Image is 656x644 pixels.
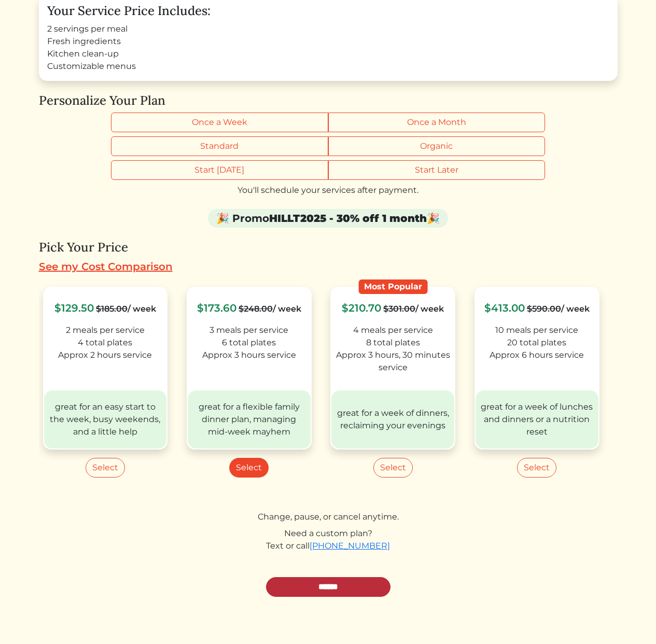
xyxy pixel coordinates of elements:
[484,302,525,314] span: $413.00
[111,160,328,180] label: Start [DATE]
[47,48,609,60] li: Kitchen clean-up
[480,349,594,361] div: Approx 6 hours service
[208,209,448,228] div: 🎉 Promo 🎉
[47,35,609,48] li: Fresh ingredients
[239,304,301,314] span: / week
[48,349,163,361] div: Approx 2 hours service
[111,136,328,156] label: Standard
[39,184,618,197] div: You'll schedule your services after payment.
[188,390,311,449] div: great for a flexible family dinner plan, managing mid-week mayhem
[96,304,128,314] s: $185.00
[517,458,556,478] button: Select
[39,540,618,552] div: Text or call
[480,324,594,337] div: 10 meals per service
[342,302,381,314] span: $210.70
[44,390,167,449] div: great for an easy start to the week, busy weekends, and a little help
[39,260,173,273] a: See my Cost Comparison
[48,337,163,349] div: 4 total plates
[383,304,415,314] s: $301.00
[358,279,427,293] div: Most Popular
[383,304,444,314] span: / week
[54,302,94,314] span: $129.50
[39,527,618,540] div: Need a custom plan?
[47,60,609,73] li: Customizable menus
[331,390,454,449] div: great for a week of dinners, reclaiming your evenings
[328,136,546,156] label: Organic
[197,302,236,314] span: $173.60
[328,113,546,132] label: Once a Month
[39,93,618,108] h4: Personalize Your Plan
[47,23,609,35] li: 2 servings per meal
[336,324,450,337] div: 4 meals per service
[373,458,413,478] button: Select
[192,324,306,337] div: 3 meals per service
[192,349,306,361] div: Approx 3 hours service
[527,304,590,314] span: / week
[47,4,609,19] h4: Your Service Price Includes:
[239,304,273,314] s: $248.00
[310,541,390,551] a: [PHONE_NUMBER]
[48,324,163,337] div: 2 meals per service
[480,337,594,349] div: 20 total plates
[336,337,450,349] div: 8 total plates
[111,113,328,132] label: Once a Week
[527,304,561,314] s: $590.00
[111,136,545,156] div: Grocery type
[192,337,306,349] div: 6 total plates
[328,160,546,180] label: Start Later
[111,113,545,132] div: Billing frequency
[86,458,125,478] button: Select
[39,240,618,255] h4: Pick Your Price
[39,511,618,523] div: Change, pause, or cancel anytime.
[96,304,156,314] span: / week
[336,349,450,374] div: Approx 3 hours, 30 minutes service
[269,212,427,225] strong: HILLT2025 - 30% off 1 month
[476,390,598,449] div: great for a week of lunches and dinners or a nutrition reset
[229,458,269,478] button: Select
[111,160,545,180] div: Start timing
